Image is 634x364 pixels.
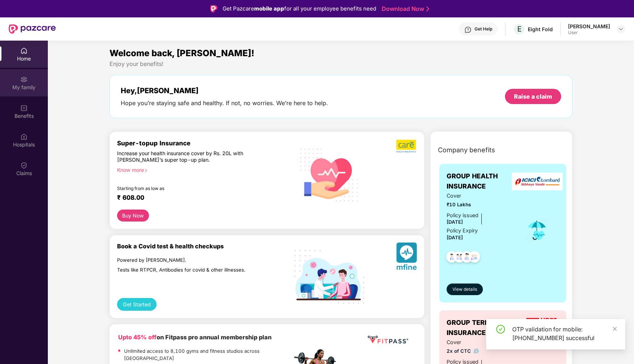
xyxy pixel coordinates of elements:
b: on Fitpass pro annual membership plan [118,334,272,341]
div: Enjoy your benefits! [109,60,572,68]
img: svg+xml;base64,PHN2ZyB4bWxucz0iaHR0cDovL3d3dy53My5vcmcvMjAwMC9zdmciIHdpZHRoPSI0OC45NDMiIGhlaWdodD... [465,249,483,267]
div: ₹ 608.00 [117,194,285,202]
span: Cover [447,192,515,200]
b: Upto 45% off [118,334,157,341]
img: svg+xml;base64,PHN2ZyBpZD0iSG9tZSIgeG1sbnM9Imh0dHA6Ly93d3cudzMub3JnLzIwMDAvc3ZnIiB3aWR0aD0iMjAiIG... [20,47,28,54]
img: fppp.png [366,333,410,346]
button: Get Started [117,298,157,311]
img: svg+xml;base64,PHN2ZyB4bWxucz0iaHR0cDovL3d3dy53My5vcmcvMjAwMC9zdmciIHdpZHRoPSI0OC45NDMiIGhlaWdodD... [443,249,461,267]
button: Buy Now [117,210,149,222]
button: View details [447,284,483,295]
p: Unlimited access to 8,100 gyms and fitness studios across [GEOGRAPHIC_DATA] [124,347,292,363]
span: ₹10 Lakhs [447,201,515,208]
div: Powered by [PERSON_NAME]. [117,257,261,264]
span: GROUP TERM LIFE INSURANCE [447,318,525,338]
img: svg+xml;base64,PHN2ZyB4bWxucz0iaHR0cDovL3d3dy53My5vcmcvMjAwMC9zdmciIHdpZHRoPSIxOTIiIGhlaWdodD0iMT... [295,250,364,303]
span: [DATE] [447,219,463,225]
img: insurerLogo [512,173,563,190]
span: Welcome back, [PERSON_NAME]! [109,48,254,58]
strong: mobile app [254,5,284,12]
span: 2x of CTC [447,347,515,355]
img: info [474,348,479,354]
img: New Pazcare Logo [9,24,56,34]
div: Policy Expiry [447,227,478,235]
span: Company benefits [438,145,495,155]
span: E [517,25,522,33]
img: svg+xml;base64,PHN2ZyB4bWxucz0iaHR0cDovL3d3dy53My5vcmcvMjAwMC9zdmciIHdpZHRoPSI0OC45NDMiIGhlaWdodD... [458,249,476,267]
span: [DATE] [447,235,463,240]
div: Policy issued [447,211,478,219]
span: Cover [447,338,515,346]
div: Get Help [475,26,492,32]
img: svg+xml;base64,PHN2ZyB4bWxucz0iaHR0cDovL3d3dy53My5vcmcvMjAwMC9zdmciIHdpZHRoPSI0OC45MTUiIGhlaWdodD... [451,249,468,267]
div: Increase your health insurance cover by Rs. 20L with [PERSON_NAME]’s super top-up plan. [117,150,261,164]
div: Know more [117,167,287,172]
img: svg+xml;base64,PHN2ZyB3aWR0aD0iMjAiIGhlaWdodD0iMjAiIHZpZXdCb3g9IjAgMCAyMCAyMCIgZmlsbD0ibm9uZSIgeG... [20,76,28,83]
a: Download Now [382,5,427,13]
div: Book a Covid test & health checkups [117,243,292,250]
span: View details [452,286,477,293]
div: Tests like RTPCR, Antibodies for covid & other illnesses. [117,267,261,273]
div: Raise a claim [514,92,552,100]
div: Starting from as low as [117,186,261,191]
div: [PERSON_NAME] [568,23,610,30]
div: Hope you’re staying safe and healthy. If not, no worries. We’re here to help. [121,99,328,107]
span: right [144,169,148,173]
img: svg+xml;base64,PHN2ZyB4bWxucz0iaHR0cDovL3d3dy53My5vcmcvMjAwMC9zdmciIHhtbG5zOnhsaW5rPSJodHRwOi8vd3... [295,139,364,210]
img: svg+xml;base64,PHN2ZyB4bWxucz0iaHR0cDovL3d3dy53My5vcmcvMjAwMC9zdmciIHhtbG5zOnhsaW5rPSJodHRwOi8vd3... [396,243,417,273]
div: OTP validation for mobile: [PHONE_NUMBER] successful [512,325,617,342]
div: User [568,30,610,36]
img: icon [525,218,549,242]
div: Eight Fold [528,26,553,33]
div: Super-topup Insurance [117,139,292,147]
span: close [612,326,617,331]
img: svg+xml;base64,PHN2ZyBpZD0iSG9zcGl0YWxzIiB4bWxucz0iaHR0cDovL3d3dy53My5vcmcvMjAwMC9zdmciIHdpZHRoPS... [20,133,28,140]
span: GROUP HEALTH INSURANCE [447,171,515,192]
img: svg+xml;base64,PHN2ZyBpZD0iQ2xhaW0iIHhtbG5zPSJodHRwOi8vd3d3LnczLm9yZy8yMDAwL3N2ZyIgd2lkdGg9IjIwIi... [20,162,28,169]
img: b5dec4f62d2307b9de63beb79f102df3.png [396,139,417,153]
img: svg+xml;base64,PHN2ZyBpZD0iQmVuZWZpdHMiIHhtbG5zPSJodHRwOi8vd3d3LnczLm9yZy8yMDAwL3N2ZyIgd2lkdGg9Ij... [20,104,28,112]
img: svg+xml;base64,PHN2ZyBpZD0iRHJvcGRvd24tMzJ4MzIiIHhtbG5zPSJodHRwOi8vd3d3LnczLm9yZy8yMDAwL3N2ZyIgd2... [618,26,624,32]
img: insurerLogo [526,318,557,338]
div: Hey, [PERSON_NAME] [121,86,328,95]
img: Stroke [426,5,429,13]
div: Get Pazcare for all your employee benefits need [223,4,376,13]
span: check-circle [496,325,505,334]
img: svg+xml;base64,PHN2ZyBpZD0iSGVscC0zMngzMiIgeG1sbnM9Imh0dHA6Ly93d3cudzMub3JnLzIwMDAvc3ZnIiB3aWR0aD... [464,26,472,33]
img: Logo [210,5,217,12]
